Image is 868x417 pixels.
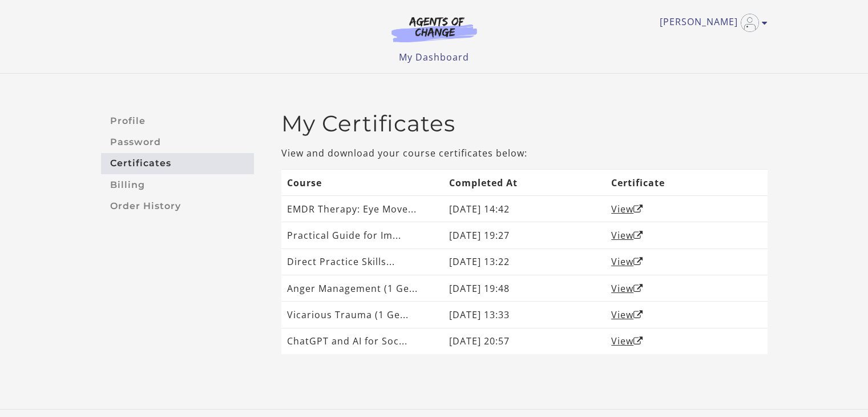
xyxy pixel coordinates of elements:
[281,146,768,160] p: View and download your course certificates below:
[101,153,254,174] a: Certificates
[101,110,254,131] a: Profile
[605,169,768,195] th: Certificate
[399,51,469,63] a: My Dashboard
[101,131,254,153] a: Password
[443,302,605,328] td: [DATE] 13:33
[380,16,489,42] img: Agents of Change Logo
[281,169,443,195] th: Course
[633,336,643,346] i: Open in a new window
[443,275,605,302] td: [DATE] 19:48
[633,284,643,293] i: Open in a new window
[281,302,443,328] td: Vicarious Trauma (1 Ge...
[633,231,643,240] i: Open in a new window
[660,14,762,32] a: Toggle menu
[611,308,643,321] a: ViewOpen in a new window
[633,205,643,214] i: Open in a new window
[611,335,643,347] a: ViewOpen in a new window
[611,203,643,215] a: ViewOpen in a new window
[281,328,443,354] td: ChatGPT and AI for Soc...
[443,222,605,248] td: [DATE] 19:27
[611,282,643,295] a: ViewOpen in a new window
[101,174,254,195] a: Billing
[611,255,643,268] a: ViewOpen in a new window
[611,229,643,242] a: ViewOpen in a new window
[281,275,443,302] td: Anger Management (1 Ge...
[443,169,605,195] th: Completed At
[281,196,443,222] td: EMDR Therapy: Eye Move...
[443,328,605,354] td: [DATE] 20:57
[281,222,443,248] td: Practical Guide for Im...
[443,248,605,275] td: [DATE] 13:22
[633,310,643,319] i: Open in a new window
[281,248,443,275] td: Direct Practice Skills...
[101,195,254,216] a: Order History
[633,257,643,266] i: Open in a new window
[443,196,605,222] td: [DATE] 14:42
[281,110,768,137] h2: My Certificates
